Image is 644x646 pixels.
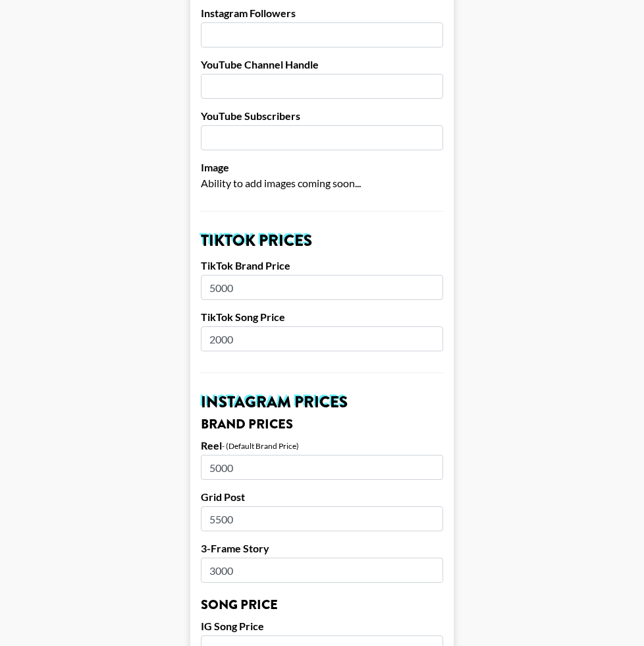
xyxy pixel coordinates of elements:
[201,490,443,504] label: Grid Post
[201,109,443,123] label: YouTube Subscribers
[201,394,443,410] h2: Instagram Prices
[201,542,443,555] label: 3-Frame Story
[201,161,443,174] label: Image
[201,177,361,189] span: Ability to add images coming soon...
[201,233,443,249] h2: TikTok Prices
[201,310,443,324] label: TikTok Song Price
[201,259,443,272] label: TikTok Brand Price
[201,418,443,431] h3: Brand Prices
[222,441,299,451] div: - (Default Brand Price)
[201,7,443,20] label: Instagram Followers
[201,620,443,633] label: IG Song Price
[201,58,443,71] label: YouTube Channel Handle
[201,439,222,452] label: Reel
[201,599,443,612] h3: Song Price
